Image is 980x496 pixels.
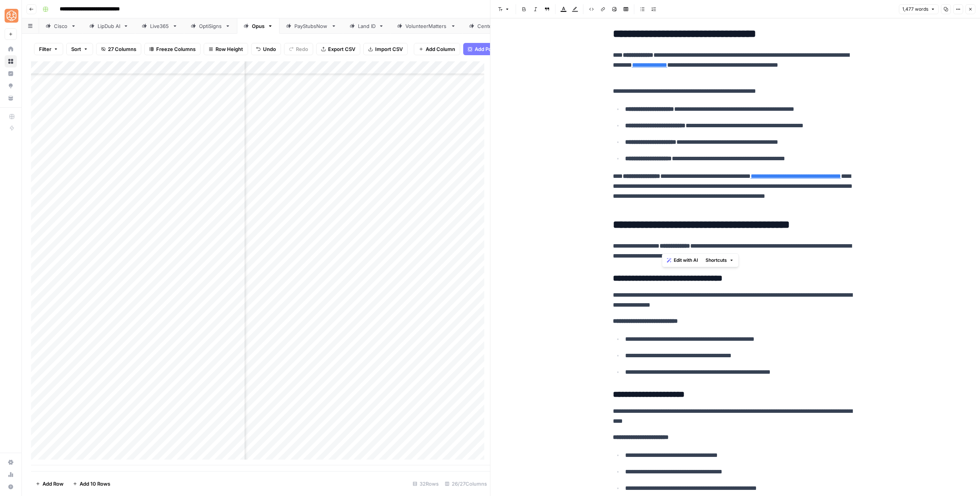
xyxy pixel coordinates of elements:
[135,18,184,34] a: Live365
[899,4,939,14] button: 1,477 words
[375,45,403,53] span: Import CSV
[296,45,308,53] span: Redo
[54,22,68,30] div: Cisco
[674,257,698,264] span: Edit with AI
[5,92,17,104] a: Your Data
[426,45,455,53] span: Add Column
[39,45,51,53] span: Filter
[294,22,328,30] div: PayStubsNow
[475,45,516,53] span: Add Power Agent
[706,257,727,264] span: Shortcuts
[5,43,17,55] a: Home
[150,22,169,30] div: Live365
[5,67,17,80] a: Insights
[204,43,248,55] button: Row Height
[71,45,81,53] span: Sort
[108,45,136,53] span: 27 Columns
[80,480,110,488] span: Add 10 Rows
[98,22,120,30] div: LipDub AI
[31,478,68,490] button: Add Row
[156,45,196,53] span: Freeze Columns
[252,22,265,30] div: Opus
[237,18,279,34] a: Opus
[96,43,141,55] button: 27 Columns
[34,43,63,55] button: Filter
[144,43,201,55] button: Freeze Columns
[702,255,737,265] button: Shortcuts
[68,478,115,490] button: Add 10 Rows
[5,481,17,493] button: Help + Support
[5,456,17,468] a: Settings
[316,43,360,55] button: Export CSV
[216,45,243,53] span: Row Height
[279,18,343,34] a: PayStubsNow
[42,480,64,488] span: Add Row
[284,43,313,55] button: Redo
[363,43,408,55] button: Import CSV
[358,22,376,30] div: Land ID
[405,22,448,30] div: VolunteerMatters
[5,80,17,92] a: Opportunities
[5,468,17,481] a: Usage
[83,18,135,34] a: LipDub AI
[462,18,521,34] a: Centerbase
[5,9,18,23] img: SimpleTiger Logo
[5,6,17,25] button: Workspace: SimpleTiger
[463,43,521,55] button: Add Power Agent
[5,55,17,67] a: Browse
[343,18,390,34] a: Land ID
[251,43,281,55] button: Undo
[263,45,276,53] span: Undo
[39,18,83,34] a: Cisco
[414,43,460,55] button: Add Column
[390,18,462,34] a: VolunteerMatters
[184,18,237,34] a: OptiSigns
[66,43,93,55] button: Sort
[902,6,928,13] span: 1,477 words
[664,255,701,265] button: Edit with AI
[442,478,490,490] div: 26/27 Columns
[199,22,222,30] div: OptiSigns
[328,45,355,53] span: Export CSV
[477,22,506,30] div: Centerbase
[410,478,442,490] div: 32 Rows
